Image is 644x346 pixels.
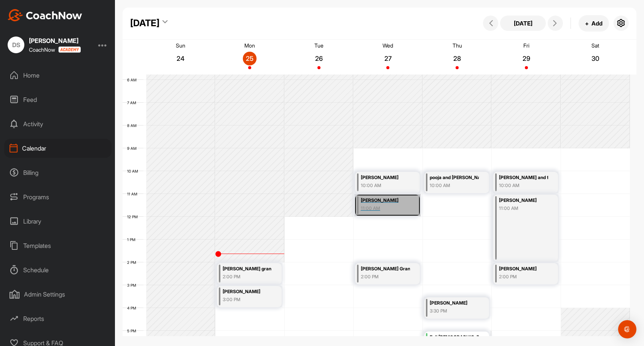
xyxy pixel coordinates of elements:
div: 10:00 AM [361,182,410,189]
p: Thu [453,42,462,49]
p: Wed [383,42,393,49]
a: August 25, 2025 [215,40,285,75]
div: 5 PM [123,329,144,333]
p: 30 [588,55,602,62]
div: Schedule [4,260,112,279]
a: August 29, 2025 [492,40,561,75]
div: [PERSON_NAME] [499,196,548,205]
div: 12 PM [123,214,145,219]
div: 1 PM [123,237,143,242]
p: 29 [520,55,533,62]
p: 28 [450,55,464,62]
div: 2:00 PM [223,273,272,280]
div: pooja and [PERSON_NAME] [430,173,479,182]
p: 25 [243,55,257,62]
p: Sun [176,42,185,49]
a: August 30, 2025 [561,40,630,75]
div: [PERSON_NAME] [430,299,479,308]
div: [PERSON_NAME] and friends [499,173,548,182]
div: Open Intercom Messenger [618,320,636,338]
div: Reports [4,309,112,328]
div: [PERSON_NAME] grandkids [223,265,272,273]
img: CoachNow acadmey [58,46,81,53]
div: 8 AM [123,123,144,128]
a: August 24, 2025 [146,40,215,75]
div: [PERSON_NAME] Grandkids [361,265,410,273]
div: Templates [4,236,112,255]
div: 3:00 PM [223,296,272,303]
p: Sat [591,42,599,49]
p: Fri [523,42,529,49]
div: 11 AM [123,192,145,196]
div: [PERSON_NAME] [29,38,81,44]
div: [PERSON_NAME] [223,287,272,296]
div: 7 AM [123,100,144,105]
div: Feed [4,90,112,109]
a: August 26, 2025 [284,40,354,75]
div: CoachNow [29,46,81,53]
div: 2 PM [123,260,144,265]
div: [PERSON_NAME] [361,173,410,182]
div: DS [8,37,24,53]
p: Mon [244,42,255,49]
div: 10 AM [123,169,146,173]
div: 4 PM [123,306,144,310]
p: 26 [312,55,326,62]
p: Tue [314,42,324,49]
div: 6 AM [123,78,144,82]
div: 3 PM [123,283,144,287]
div: 2:00 PM [499,273,548,280]
img: CoachNow [8,9,82,21]
div: Fall [DEMOGRAPHIC_DATA] Series 1 [430,333,479,342]
div: [PERSON_NAME] [499,265,548,273]
div: Library [4,212,112,231]
div: Calendar [4,139,112,158]
div: Programs [4,187,112,206]
p: 24 [174,55,188,62]
div: 3:30 PM [430,308,479,314]
p: 27 [381,55,395,62]
button: +Add [579,15,609,32]
button: [DATE] [500,16,546,31]
div: Admin Settings [4,285,112,304]
div: 11:00 AM [499,205,548,212]
div: Billing [4,163,112,182]
div: Home [4,66,112,85]
div: [DATE] [130,16,159,30]
div: 2:00 PM [361,273,410,280]
a: August 27, 2025 [354,40,423,75]
div: 10:00 AM [499,182,548,189]
a: August 28, 2025 [422,40,492,75]
div: 9 AM [123,146,144,151]
div: 10:00 AM [430,182,479,189]
div: Activity [4,114,112,133]
span: + [585,19,589,27]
